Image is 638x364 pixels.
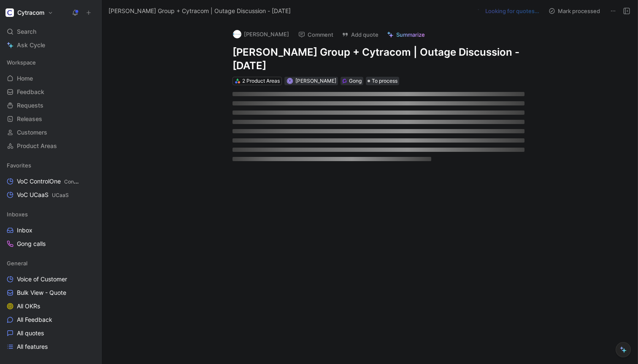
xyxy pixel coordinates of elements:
a: Releases [3,113,98,125]
a: All quotes [3,327,98,340]
img: logo [233,30,241,38]
h1: [PERSON_NAME] Group + Cytracom | Outage Discussion - [DATE] [232,46,524,73]
span: All quotes [17,329,44,337]
span: Gong calls [17,240,46,248]
div: To process [366,77,399,85]
a: Product Areas [3,140,98,152]
div: R [287,79,292,84]
button: logo[PERSON_NAME] [229,28,293,40]
a: All OKRs [3,300,98,313]
a: All Feedback [3,313,98,326]
span: Ask Cycle [17,40,45,50]
span: All features [17,342,48,351]
button: Comment [295,29,337,40]
a: VoC UCaaSUCaaS [3,189,98,201]
div: GeneralVoice of CustomerBulk View - QuoteAll OKRsAll FeedbackAll quotesAll features [3,257,98,353]
img: Cytracom [5,8,14,17]
span: All OKRs [17,302,40,310]
a: Ask Cycle [3,39,98,51]
div: Favorites [3,159,98,172]
span: Voice of Customer [17,275,67,283]
div: 2 Product Areas [242,77,280,85]
a: VoC ControlOneControlOne [3,175,98,188]
a: Bulk View - Quote [3,286,98,299]
span: Bulk View - Quote [17,289,66,297]
div: Workspace [3,56,98,69]
span: Feedback [17,88,44,96]
button: Mark processed [545,5,604,17]
span: VoC ControlOne [17,177,79,186]
button: Looking for quotes… [473,5,543,17]
a: Inbox [3,224,98,237]
a: Voice of Customer [3,273,98,286]
a: Feedback [3,86,98,98]
div: Inboxes [3,208,98,221]
div: Gong [349,77,362,85]
a: Customers [3,126,98,139]
a: Gong calls [3,237,98,250]
span: Workspace [7,58,36,67]
span: Favorites [7,161,31,170]
span: [PERSON_NAME] [295,78,336,84]
span: Releases [17,115,42,123]
a: All features [3,340,98,353]
span: ControlOne [64,178,91,185]
a: Requests [3,99,98,112]
span: All Feedback [17,315,52,324]
span: Inbox [17,226,32,235]
span: VoC UCaaS [17,191,69,200]
span: To process [372,77,397,85]
div: Search [3,25,98,38]
button: Add quote [338,29,382,40]
button: Summarize [383,29,429,40]
span: Product Areas [17,142,57,150]
span: General [7,259,27,267]
a: Home [3,72,98,85]
span: Search [17,27,36,37]
div: InboxesInboxGong calls [3,208,98,250]
span: Home [17,74,33,83]
span: Customers [17,128,47,137]
h1: Cytracom [17,9,44,16]
div: General [3,257,98,270]
span: [PERSON_NAME] Group + Cytracom | Outage Discussion - [DATE] [108,6,291,16]
button: CytracomCytracom [3,7,55,19]
span: Inboxes [7,210,28,218]
span: Summarize [396,31,425,38]
span: UCaaS [52,192,69,198]
span: Requests [17,101,43,110]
